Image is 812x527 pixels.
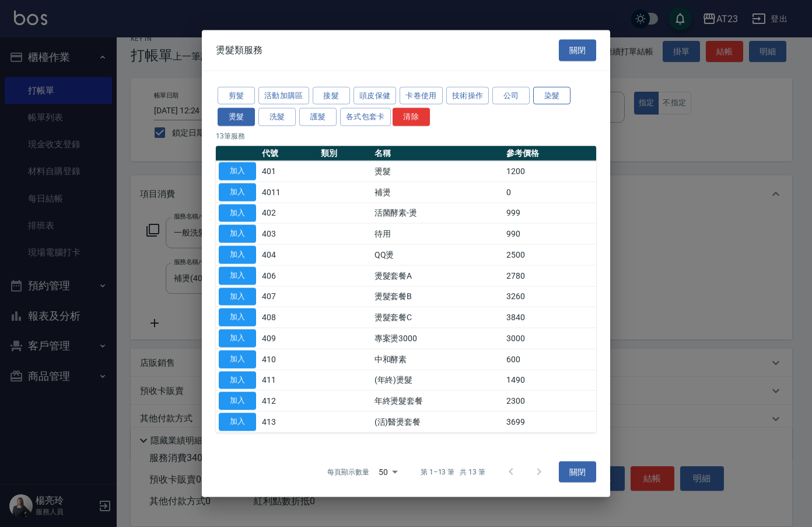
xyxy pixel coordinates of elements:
[219,413,256,431] button: 加入
[259,265,318,286] td: 406
[372,370,503,391] td: (年終)燙髮
[219,183,256,201] button: 加入
[503,244,596,265] td: 2500
[372,349,503,370] td: 中和酵素
[259,161,318,182] td: 401
[503,411,596,432] td: 3699
[219,266,256,285] button: 加入
[372,411,503,432] td: (活)醫燙套餐
[503,390,596,411] td: 2300
[372,390,503,411] td: 年終燙髮套餐
[259,328,318,349] td: 409
[219,371,256,389] button: 加入
[219,204,256,222] button: 加入
[259,146,318,161] th: 代號
[393,108,430,126] button: 清除
[446,86,489,105] button: 技術操作
[259,349,318,370] td: 410
[503,286,596,307] td: 3260
[503,349,596,370] td: 600
[503,223,596,244] td: 990
[372,265,503,286] td: 燙髮套餐A
[258,108,296,126] button: 洗髮
[216,131,596,141] p: 13 筆服務
[503,203,596,224] td: 999
[219,287,256,306] button: 加入
[533,86,570,105] button: 染髮
[400,86,443,105] button: 卡卷使用
[259,286,318,307] td: 407
[372,286,503,307] td: 燙髮套餐B
[503,146,596,161] th: 參考價格
[327,466,369,477] p: 每頁顯示數量
[219,225,256,243] button: 加入
[219,330,256,348] button: 加入
[503,328,596,349] td: 3000
[218,108,255,126] button: 燙髮
[503,182,596,203] td: 0
[259,390,318,411] td: 412
[372,146,503,161] th: 名稱
[372,244,503,265] td: QQ燙
[340,108,391,126] button: 各式包套卡
[372,203,503,224] td: 活菌酵素-燙
[218,86,255,105] button: 剪髮
[299,108,337,126] button: 護髮
[559,40,596,61] button: 關閉
[318,146,372,161] th: 類別
[313,86,350,105] button: 接髮
[353,86,397,105] button: 頭皮保健
[372,182,503,203] td: 補燙
[219,246,256,264] button: 加入
[216,44,262,56] span: 燙髮類服務
[503,307,596,328] td: 3840
[492,86,530,105] button: 公司
[372,307,503,328] td: 燙髮套餐C
[259,203,318,224] td: 402
[372,161,503,182] td: 燙髮
[219,392,256,410] button: 加入
[259,411,318,432] td: 413
[503,265,596,286] td: 2780
[559,461,596,483] button: 關閉
[259,182,318,203] td: 4011
[259,370,318,391] td: 411
[258,86,309,105] button: 活動加購區
[259,244,318,265] td: 404
[372,223,503,244] td: 待用
[259,223,318,244] td: 403
[503,370,596,391] td: 1490
[219,350,256,368] button: 加入
[503,161,596,182] td: 1200
[219,308,256,327] button: 加入
[259,307,318,328] td: 408
[421,466,485,477] p: 第 1–13 筆 共 13 筆
[374,456,402,487] div: 50
[372,328,503,349] td: 專案燙3000
[219,162,256,181] button: 加入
